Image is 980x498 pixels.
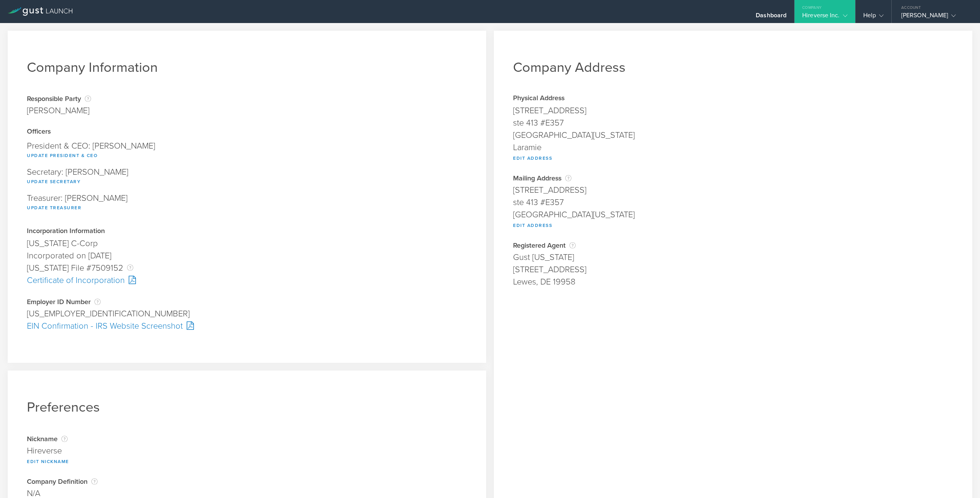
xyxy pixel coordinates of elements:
h1: Company Information [27,59,467,76]
button: Edit Address [513,221,552,230]
div: [US_EMPLOYER_IDENTIFICATION_NUMBER] [27,308,467,320]
button: Update Treasurer [27,203,81,212]
h1: Preferences [27,399,467,415]
div: Physical Address [513,95,953,103]
iframe: Chat Widget [942,461,980,498]
div: Incorporation Information [27,228,467,235]
div: [GEOGRAPHIC_DATA][US_STATE] [513,208,953,221]
div: [PERSON_NAME] [27,104,91,117]
button: Update President & CEO [27,151,98,160]
div: Responsible Party [27,95,91,103]
button: Edit Address [513,154,552,163]
div: Laramie [513,141,953,154]
div: Employer ID Number [27,298,467,306]
div: Nickname [27,435,467,443]
div: EIN Confirmation - IRS Website Screenshot [27,320,467,332]
div: [GEOGRAPHIC_DATA][US_STATE] [513,129,953,141]
div: Registered Agent [513,242,953,249]
div: [STREET_ADDRESS] [513,104,953,117]
button: Edit Nickname [27,457,69,466]
div: [STREET_ADDRESS] [513,184,953,196]
div: Treasurer: [PERSON_NAME] [27,190,467,216]
div: Help [863,12,884,23]
div: ste 413 #E357 [513,196,953,208]
div: [US_STATE] File #7509152 [27,262,467,274]
button: Update Secretary [27,177,81,186]
div: ste 413 #E357 [513,117,953,129]
div: Company Definition [27,478,467,485]
div: Hireverse [27,445,467,457]
div: [US_STATE] C-Corp [27,237,467,250]
div: Certificate of Incorporation [27,274,467,286]
div: Secretary: [PERSON_NAME] [27,164,467,190]
div: Hireverse Inc. [802,12,847,23]
div: Dashboard [756,12,786,23]
div: Incorporated on [DATE] [27,250,467,262]
h1: Company Address [513,59,953,76]
div: Lewes, DE 19958 [513,276,953,288]
div: [STREET_ADDRESS] [513,263,953,276]
div: Mailing Address [513,174,953,182]
div: Gust [US_STATE] [513,251,953,263]
div: Officers [27,128,467,136]
div: [PERSON_NAME] [901,12,967,23]
div: President & CEO: [PERSON_NAME] [27,138,467,164]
